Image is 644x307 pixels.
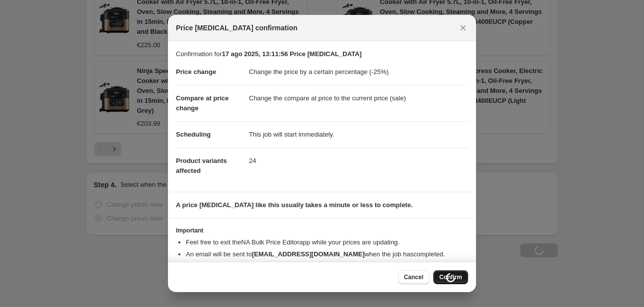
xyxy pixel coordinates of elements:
[186,261,468,271] li: You can update your confirmation email address from your .
[249,148,468,174] dd: 24
[176,49,468,59] p: Confirmation for
[176,94,229,112] span: Compare at price change
[398,270,429,284] button: Cancel
[176,68,216,76] span: Price change
[186,249,468,259] li: An email will be sent to when the job has completed .
[404,273,423,281] span: Cancel
[176,131,211,138] span: Scheduling
[176,23,298,33] span: Price [MEDICAL_DATA] confirmation
[176,201,413,209] b: A price [MEDICAL_DATA] like this usually takes a minute or less to complete.
[176,227,468,234] h3: Important
[252,250,365,258] b: [EMAIL_ADDRESS][DOMAIN_NAME]
[249,121,468,148] dd: This job will start immediately.
[222,50,361,58] b: 17 ago 2025, 13:11:56 Price [MEDICAL_DATA]
[249,59,468,85] dd: Change the price by a certain percentage (-25%)
[456,21,470,35] button: Close
[176,157,227,174] span: Product variants affected
[249,85,468,111] dd: Change the compare at price to the current price (sale)
[186,237,468,247] li: Feel free to exit the NA Bulk Price Editor app while your prices are updating.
